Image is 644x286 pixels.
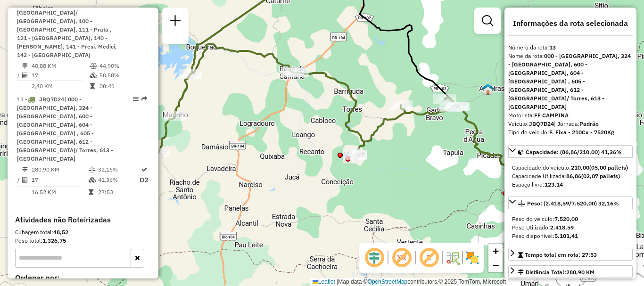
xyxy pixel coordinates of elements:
[534,112,569,119] strong: FF CAMPINA
[17,174,22,186] td: /
[549,129,614,136] strong: F. Fixa - 210Cx - 7520Kg
[508,43,633,52] div: Número da rota:
[549,44,556,51] strong: 13
[493,245,499,257] span: +
[508,196,633,209] a: Peso: (2.418,59/7.520,00) 32,16%
[141,96,147,102] em: Rota exportada
[508,52,633,111] div: Nome da rota:
[478,11,497,30] a: Exibir filtros
[525,251,597,258] span: Tempo total em rota: 27:53
[508,160,633,193] div: Capacidade: (86,86/210,00) 41,36%
[529,120,554,127] strong: JBQ7D24
[22,177,28,183] i: Total de Atividades
[15,272,151,283] label: Ordenar por:
[488,244,503,258] a: Zoom in
[15,228,151,237] div: Cubagem total:
[133,96,139,102] em: Opções
[90,83,95,89] i: Tempo total em rota
[508,52,631,110] strong: 000 - [GEOGRAPHIC_DATA], 324 - [GEOGRAPHIC_DATA], 600 - [GEOGRAPHIC_DATA], 604 - [GEOGRAPHIC_DATA...
[17,188,22,197] td: =
[31,174,88,186] td: 17
[22,63,28,69] i: Distância Total
[17,71,22,80] td: /
[166,11,185,33] a: Nova sessão e pesquisa
[363,246,386,269] span: Ocultar deslocamento
[17,96,113,162] span: 13 -
[89,189,93,195] i: Tempo total em rota
[90,73,97,78] i: % de utilização da cubagem
[566,172,581,180] strong: 86,86
[53,229,68,236] strong: 48,52
[508,211,633,244] div: Peso: (2.418,59/7.520,00) 32,16%
[31,71,90,80] td: 17
[418,246,440,269] span: Exibir rótulo
[579,120,599,127] strong: Padrão
[90,63,97,69] i: % de utilização do peso
[571,164,589,171] strong: 210,00
[140,175,149,186] p: D2
[22,167,28,172] i: Distância Total
[512,232,629,240] div: Peso disponível:
[310,278,508,286] div: Map data © contributors,© 2025 TomTom, Microsoft
[22,73,28,78] i: Total de Atividades
[31,61,90,71] td: 40,88 KM
[518,268,594,277] div: Distância Total:
[445,250,460,265] img: Fluxo de ruas
[508,145,633,158] a: Capacidade: (86,86/210,00) 41,36%
[512,215,578,222] span: Peso do veículo:
[508,19,633,28] h4: Informações da rota selecionada
[554,120,599,127] span: | Jornada:
[508,248,633,261] a: Tempo total em rota: 27:53
[337,278,338,285] span: |
[17,96,113,162] span: | 000 - [GEOGRAPHIC_DATA], 324 - [GEOGRAPHIC_DATA], 600 - [GEOGRAPHIC_DATA], 604 - [GEOGRAPHIC_DA...
[99,71,147,80] td: 50,58%
[42,237,66,244] strong: 1.326,75
[545,181,563,188] strong: 123,14
[31,188,88,197] td: 16,52 KM
[465,250,480,265] img: Exibir/Ocultar setores
[31,165,88,174] td: 280,90 KM
[31,82,90,91] td: 2,40 KM
[99,82,147,91] td: 08:41
[508,120,633,128] div: Veículo:
[368,278,408,285] a: OpenStreetMap
[589,164,628,171] strong: (05,00 pallets)
[508,128,633,137] div: Tipo do veículo:
[581,172,620,180] strong: (02,07 pallets)
[89,177,96,183] i: % de utilização da cubagem
[554,232,578,239] strong: 5.101,41
[98,188,139,197] td: 27:53
[512,180,629,189] div: Espaço livre:
[39,96,64,103] span: JBQ7D24
[15,237,151,245] div: Peso total:
[99,61,147,71] td: 44,90%
[508,111,633,120] div: Motorista:
[550,224,574,231] strong: 2.418,59
[527,200,619,207] span: Peso: (2.418,59/7.520,00) 32,16%
[526,148,622,155] span: Capacidade: (86,86/210,00) 41,36%
[493,259,499,271] span: −
[15,215,151,224] h4: Atividades não Roteirizadas
[98,174,139,186] td: 41,36%
[89,167,96,172] i: % de utilização do peso
[512,163,629,172] div: Capacidade do veículo:
[313,278,335,285] a: Leaflet
[512,223,629,232] div: Peso Utilizado:
[482,83,494,95] img: PA Aroeiras
[141,167,147,172] i: Rota otimizada
[566,269,594,276] span: 280,90 KM
[390,246,413,269] span: Exibir NR
[512,172,629,180] div: Capacidade Utilizada:
[98,165,139,174] td: 32,16%
[554,215,578,222] strong: 7.520,00
[508,265,633,278] a: Distância Total:280,90 KM
[17,82,22,91] td: =
[488,258,503,272] a: Zoom out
